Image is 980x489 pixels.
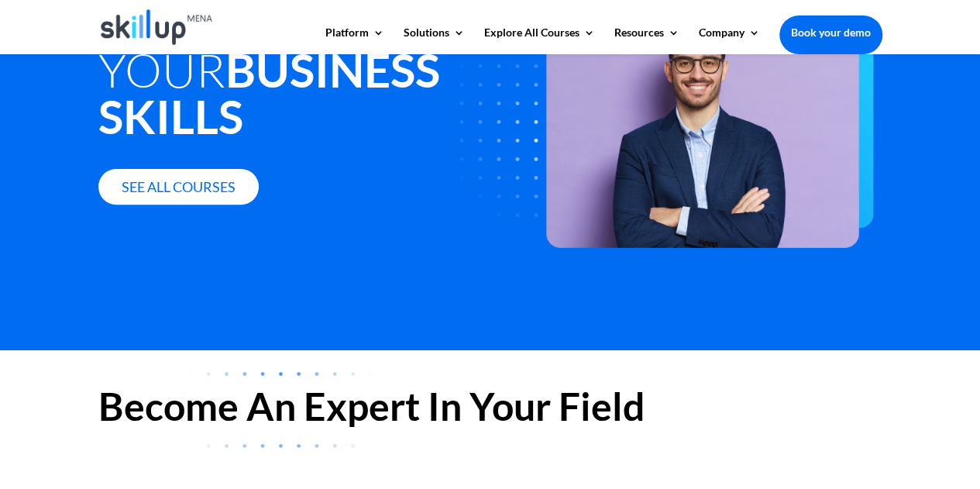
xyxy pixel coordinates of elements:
a: Resources [614,27,679,53]
a: Platform [325,27,384,53]
iframe: Chat Widget [722,322,980,489]
h2: Become An Expert In Your Field [98,387,882,433]
a: Company [699,27,760,53]
img: Skillup Mena [101,9,213,45]
a: Book your demo [779,15,882,50]
a: Explore All Courses [484,27,595,53]
a: Solutions [404,27,465,53]
a: See all courses [98,169,259,205]
strong: Business Skills [98,42,440,144]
